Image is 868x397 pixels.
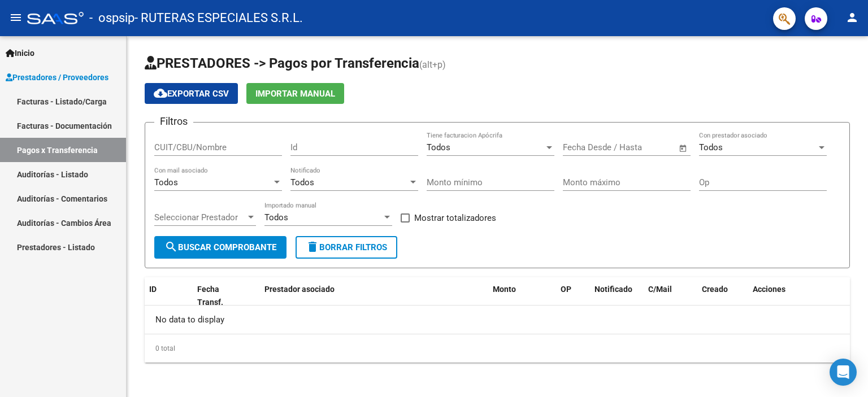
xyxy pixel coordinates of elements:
button: Borrar Filtros [296,236,397,259]
span: Exportar CSV [154,89,229,99]
div: 0 total [145,334,850,363]
span: Prestador asociado [264,285,335,294]
span: - ospsip [89,6,134,30]
span: Importar Manual [255,89,335,99]
button: Exportar CSV [145,83,238,104]
mat-icon: menu [9,11,23,24]
datatable-header-cell: OP [556,277,590,315]
span: Inicio [6,47,34,59]
datatable-header-cell: Creado [697,277,748,315]
mat-icon: cloud_download [154,86,167,100]
span: Mostrar totalizadores [414,211,496,225]
h3: Filtros [154,114,193,129]
span: Fecha Transf. [197,285,223,307]
span: Todos [154,177,178,187]
span: Todos [290,177,314,187]
span: - RUTERAS ESPECIALES S.R.L. [134,6,303,30]
span: Todos [699,142,723,152]
datatable-header-cell: Acciones [748,277,850,315]
button: Importar Manual [246,83,344,104]
datatable-header-cell: Prestador asociado [260,277,488,315]
mat-icon: person [845,11,859,24]
span: C/Mail [648,285,672,294]
mat-icon: delete [306,240,319,254]
datatable-header-cell: Notificado [590,277,644,315]
div: Open Intercom Messenger [830,359,857,386]
datatable-header-cell: ID [145,277,193,315]
button: Open calendar [677,142,690,155]
span: Creado [702,285,728,294]
span: ID [149,285,157,294]
span: (alt+p) [419,59,446,70]
span: Todos [427,142,450,152]
input: Fecha fin [619,142,674,152]
span: Prestadores / Proveedores [6,71,108,84]
datatable-header-cell: Fecha Transf. [193,277,244,315]
datatable-header-cell: Monto [488,277,556,315]
input: Fecha inicio [563,142,609,152]
span: Borrar Filtros [306,242,387,252]
span: Seleccionar Prestador [154,212,246,223]
span: PRESTADORES -> Pagos por Transferencia [145,55,419,71]
button: Buscar Comprobante [154,236,287,259]
mat-icon: search [164,240,178,254]
datatable-header-cell: C/Mail [644,277,697,315]
span: Todos [264,212,288,223]
span: Acciones [753,285,785,294]
span: Monto [493,285,516,294]
div: No data to display [145,306,850,334]
span: Buscar Comprobante [164,242,276,252]
span: Notificado [594,285,632,294]
span: OP [561,285,571,294]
